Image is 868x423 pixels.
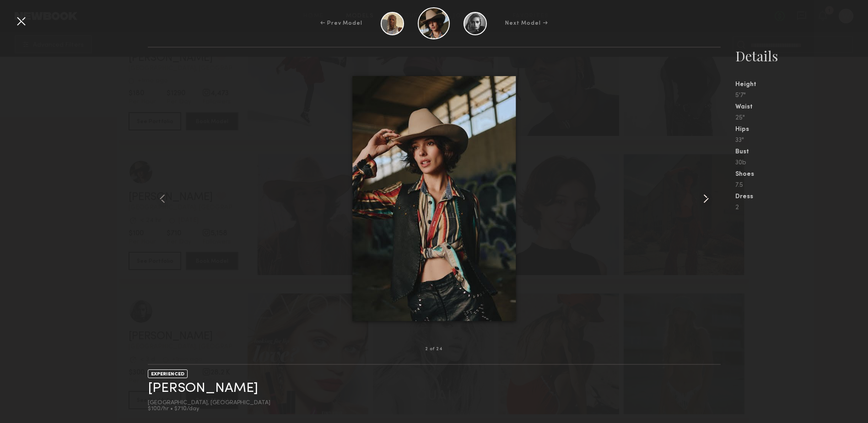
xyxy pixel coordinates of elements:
[320,19,362,27] div: ← Prev Model
[735,182,868,189] div: 7.5
[735,160,868,166] div: 30b
[735,104,868,110] div: Waist
[735,126,868,133] div: Hips
[735,92,868,99] div: 5'7"
[735,149,868,155] div: Bust
[735,171,868,178] div: Shoes
[735,47,868,65] div: Details
[735,81,868,88] div: Height
[425,347,442,352] div: 2 of 24
[735,194,868,200] div: Dress
[505,19,548,27] div: Next Model →
[148,406,270,412] div: $100/hr • $710/day
[148,400,270,406] div: [GEOGRAPHIC_DATA], [GEOGRAPHIC_DATA]
[735,205,868,211] div: 2
[735,115,868,121] div: 25"
[148,381,258,396] a: [PERSON_NAME]
[735,137,868,144] div: 33"
[148,369,188,378] div: EXPERIENCED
